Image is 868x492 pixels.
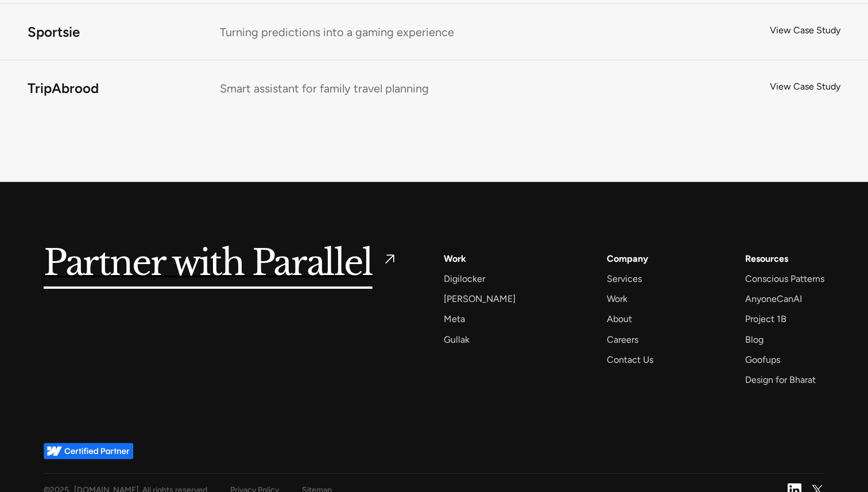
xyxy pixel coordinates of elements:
a: Blog [745,332,764,347]
a: Contact Us [607,352,653,367]
a: Project 1B [745,311,786,327]
a: Design for Bharat [745,372,816,388]
a: Conscious Patterns [745,271,824,286]
a: Work [607,291,627,307]
a: Digilocker [444,271,485,286]
a: Goofups [745,352,780,367]
h5: Partner with Parallel [44,251,373,277]
a: Partner with Parallel [44,251,398,277]
a: Company [607,251,648,266]
a: [PERSON_NAME] [444,291,516,307]
a: Meta [444,311,465,327]
a: Work [444,251,466,266]
a: About [607,311,632,327]
a: Gullak [444,332,470,347]
a: Services [607,271,642,286]
div: Resources [745,251,788,266]
a: AnyoneCanAI [745,291,802,307]
a: Careers [607,332,638,347]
